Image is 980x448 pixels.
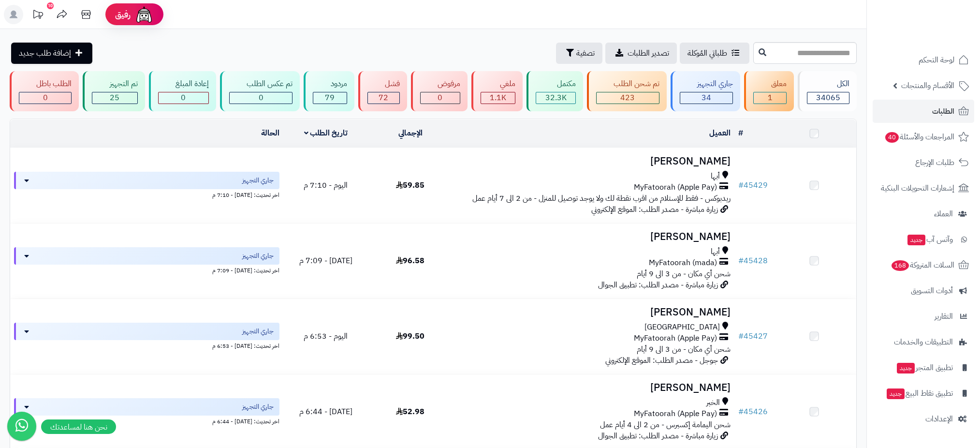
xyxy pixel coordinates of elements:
[469,71,525,111] a: ملغي 1.1K
[907,235,925,245] span: جديد
[14,189,279,199] div: اخر تحديث: [DATE] - 7:10 م
[134,5,154,24] img: ai-face.png
[218,71,302,111] a: تم عكس الطلب 0
[738,330,744,342] span: #
[738,255,768,267] a: #45428
[881,181,954,195] span: إشعارات التحويلات البنكية
[605,355,718,366] span: جوجل - مصدر الطلب: الموقع الإلكتروني
[738,406,768,418] a: #45426
[807,78,849,90] div: الكل
[915,156,954,169] span: طلبات الإرجاع
[421,92,460,104] div: 0
[576,47,595,59] span: تصفية
[914,27,971,47] img: logo-2.png
[11,43,92,64] a: إضافة طلب جديد
[115,9,131,20] span: رفيق
[313,78,347,90] div: مردود
[738,255,744,267] span: #
[634,333,717,344] span: MyFatoorah (Apple Pay)
[304,330,348,342] span: اليوم - 6:53 م
[304,127,348,139] a: تاريخ الطلب
[229,78,293,90] div: تم عكس الطلب
[687,47,727,59] span: طلباتي المُوكلة
[585,71,669,111] a: تم شحن الطلب 423
[367,78,400,90] div: فشل
[907,233,953,246] span: وآتس آب
[47,2,54,9] div: 10
[598,279,718,291] span: زيارة مباشرة - مصدر الطلب: تطبيق الجوال
[14,265,279,275] div: اخر تحديث: [DATE] - 7:09 م
[649,257,717,269] span: MyFatoorah (mada)
[754,92,786,104] div: 1
[14,416,279,426] div: اخر تحديث: [DATE] - 6:44 م
[885,132,899,143] span: 40
[738,127,743,139] a: #
[873,305,974,328] a: التقارير
[368,92,399,104] div: 72
[92,78,137,90] div: تم التجهيز
[147,71,218,111] a: إعادة المبلغ 0
[398,127,423,139] a: الإجمالي
[873,177,974,200] a: إشعارات التحويلات البنكية
[634,408,717,419] span: MyFatoorah (Apple Pay)
[600,419,731,431] span: شحن اليمامة إكسبرس - من 2 الى 4 أيام عمل
[19,47,71,59] span: إضافة طلب جديد
[456,382,731,393] h3: [PERSON_NAME]
[472,193,731,204] span: ريدبوكس - فقط للإستلام من اقرب نقطة لك ولا يوجد توصيل للمنزل - من 2 الى 7 أيام عمل
[14,340,279,350] div: اخر تحديث: [DATE] - 6:53 م
[556,43,602,64] button: تصفية
[481,78,515,90] div: ملغي
[711,171,720,182] span: أبها
[591,204,718,215] span: زيارة مباشرة - مصدر الطلب: الموقع الإلكتروني
[637,343,731,355] span: شحن أي مكان - من 3 الى 9 أيام
[934,207,953,221] span: العملاء
[596,78,659,90] div: تم شحن الطلب
[709,127,731,139] a: العميل
[230,92,292,104] div: 0
[873,356,974,379] a: تطبيق المتجرجديد
[605,43,677,64] a: تصدير الطلبات
[110,92,119,104] span: 25
[242,176,274,185] span: جاري التجهيز
[438,92,442,104] span: 0
[873,407,974,431] a: الإعدادات
[456,307,731,318] h3: [PERSON_NAME]
[901,79,954,92] span: الأقسام والمنتجات
[490,92,506,104] span: 1.1K
[680,43,749,64] a: طلباتي المُوكلة
[873,202,974,225] a: العملاء
[680,92,732,104] div: 34
[919,53,954,67] span: لوحة التحكم
[8,71,81,111] a: الطلب باطل 0
[738,179,768,191] a: #45429
[768,92,773,104] span: 1
[884,130,954,144] span: المراجعات والأسئلة
[261,127,279,139] a: الحالة
[396,255,424,267] span: 96.58
[935,310,953,323] span: التقارير
[873,100,974,123] a: الطلبات
[873,228,974,251] a: وآتس آبجديد
[925,412,953,426] span: الإعدادات
[753,78,786,90] div: معلق
[356,71,409,111] a: فشل 72
[536,78,575,90] div: مكتمل
[873,48,974,72] a: لوحة التحكم
[396,406,424,418] span: 52.98
[481,92,515,104] div: 1119
[886,387,953,400] span: تطبيق نقاط البيع
[396,330,424,342] span: 99.50
[26,5,50,27] a: تحديثات المنصة
[536,92,575,104] div: 32312
[43,92,48,104] span: 0
[896,361,953,374] span: تطبيق المتجر
[738,330,768,342] a: #45427
[669,71,742,111] a: جاري التجهيز 34
[19,92,71,104] div: 0
[873,254,974,277] a: السلات المتروكة168
[637,268,731,280] span: شحن أي مكان - من 3 الى 9 أيام
[242,251,274,261] span: جاري التجهيز
[299,406,352,418] span: [DATE] - 6:44 م
[873,125,974,149] a: المراجعات والأسئلة40
[891,258,954,272] span: السلات المتروكة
